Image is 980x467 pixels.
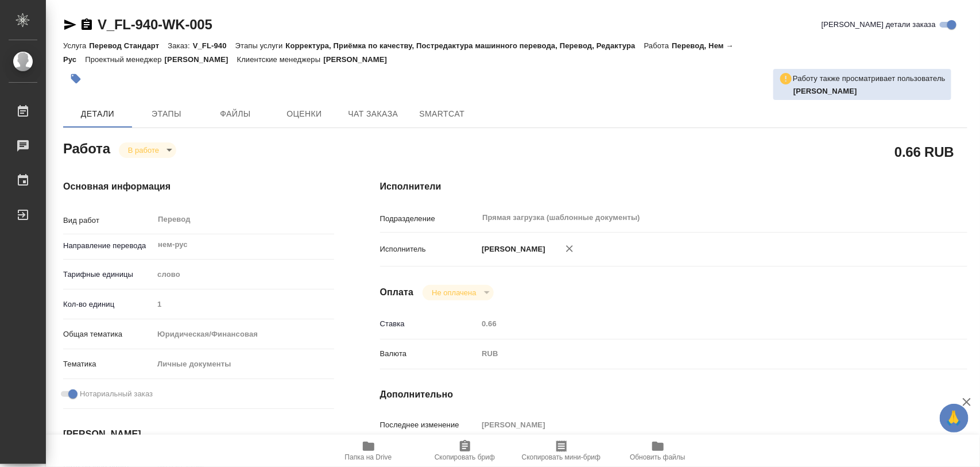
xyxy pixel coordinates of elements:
[940,404,969,433] button: 🙏
[345,453,392,461] span: Папка на Drive
[70,107,125,121] span: Детали
[522,453,601,461] span: Скопировать мини-бриф
[153,325,334,344] div: Юридическая/Финансовая
[793,86,946,97] p: Тарабановская Анастасия
[139,107,194,121] span: Этапы
[153,354,334,374] div: Личные документы
[63,137,110,158] h2: Работа
[80,388,153,400] span: Нотариальный заказ
[193,41,235,50] p: V_FL-940
[63,240,153,252] p: Направление перевода
[793,87,857,95] b: [PERSON_NAME]
[380,348,478,360] p: Валюта
[119,142,176,158] div: В работе
[380,388,967,402] h4: Дополнительно
[235,41,286,50] p: Этапы услуги
[380,285,414,299] h4: Оплата
[98,17,212,32] a: V_FL-940-WK-005
[630,453,685,461] span: Обновить файлы
[894,142,954,161] h2: 0.66 RUB
[63,215,153,226] p: Вид работ
[346,107,401,121] span: Чат заказа
[380,180,967,194] h4: Исполнители
[793,73,946,84] p: Работу также просматривает пользователь
[428,288,479,298] button: Не оплачена
[63,299,153,310] p: Кол-во единиц
[380,419,478,431] p: Последнее изменение
[435,453,495,461] span: Скопировать бриф
[277,107,332,121] span: Оценки
[822,19,936,30] span: [PERSON_NAME] детали заказа
[944,406,964,430] span: 🙏
[644,41,672,50] p: Работа
[153,265,334,284] div: слово
[610,435,706,467] button: Обновить файлы
[323,55,396,64] p: [PERSON_NAME]
[63,358,153,370] p: Тематика
[85,55,164,64] p: Проектный менеджер
[478,344,918,364] div: RUB
[423,285,493,300] div: В работе
[63,18,77,32] button: Скопировать ссылку для ЯМессенджера
[63,269,153,280] p: Тарифные единицы
[417,435,513,467] button: Скопировать бриф
[415,107,470,121] span: SmartCat
[168,41,192,50] p: Заказ:
[63,180,334,194] h4: Основная информация
[153,296,334,312] input: Пустое поле
[63,329,153,340] p: Общая тематика
[380,318,478,330] p: Ставка
[320,435,417,467] button: Папка на Drive
[380,213,478,225] p: Подразделение
[125,145,162,155] button: В работе
[208,107,263,121] span: Файлы
[165,55,237,64] p: [PERSON_NAME]
[478,244,545,255] p: [PERSON_NAME]
[63,427,334,441] h4: [PERSON_NAME]
[478,315,918,332] input: Пустое поле
[557,236,582,261] button: Удалить исполнителя
[80,18,94,32] button: Скопировать ссылку
[513,435,610,467] button: Скопировать мини-бриф
[285,41,644,50] p: Корректура, Приёмка по качеству, Постредактура машинного перевода, Перевод, Редактура
[89,41,168,50] p: Перевод Стандарт
[63,41,89,50] p: Услуга
[478,416,918,433] input: Пустое поле
[380,244,478,255] p: Исполнитель
[237,55,324,64] p: Клиентские менеджеры
[63,66,88,91] button: Добавить тэг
